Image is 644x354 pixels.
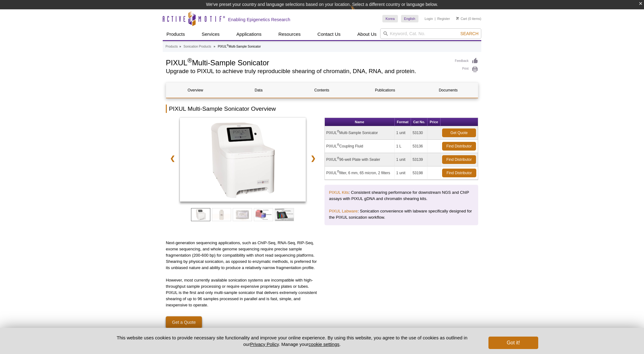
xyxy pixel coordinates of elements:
li: » [214,45,216,48]
a: Find Distributor [442,142,476,151]
td: PIXUL Multi-Sample Sonicator [325,126,395,140]
span: Search [460,31,478,36]
img: Change Here [351,5,367,19]
td: PIXUL 96-well Plate with Sealer [325,153,395,166]
button: Search [459,31,480,36]
a: Contact Us [314,28,344,40]
img: Your Cart [456,17,459,20]
sup: ® [337,170,339,173]
a: Feedback [455,58,478,64]
a: Print [455,66,478,73]
a: Login [425,16,433,21]
td: PIXUL Coupling Fluid [325,140,395,153]
td: 1 unit [395,126,411,140]
h2: Upgrade to PIXUL to achieve truly reproducible shearing of chromatin, DNA, RNA, and protein. [166,68,449,74]
p: : Sonication convenience with labware specifically designed for the PIXUL sonication workflow. [329,208,474,221]
a: Applications [233,28,265,40]
sup: ® [337,143,339,147]
a: About Us [354,28,380,40]
th: Format [395,118,411,126]
li: PIXUL Multi-Sample Sonicator [218,45,261,48]
a: Products [166,44,178,49]
a: Sonication Products [184,44,211,49]
h2: PIXUL Multi-Sample Sonicator Overview [166,105,478,113]
a: Privacy Policy [250,342,279,347]
sup: ® [187,57,192,64]
td: 1 unit [395,166,411,180]
td: 53136 [411,140,428,153]
h1: PIXUL Multi-Sample Sonicator [166,58,449,67]
a: Services [198,28,223,40]
a: Register [437,16,450,21]
li: (0 items) [456,15,481,22]
a: Overview [166,83,225,98]
button: cookie settings [309,342,339,347]
a: ❮ [166,151,179,165]
p: Next-generation sequencing applications, such as ChIP-Seq, RNA-Seq, RIP-Seq, exome sequencing, an... [166,240,320,271]
button: Got it! [488,337,538,349]
input: Keyword, Cat. No. [380,28,481,39]
sup: ® [227,44,229,47]
td: 53130 [411,126,428,140]
a: PIXUL Multi-Sample Sonicator [180,118,306,203]
sup: ® [337,156,339,160]
td: 1 unit [395,153,411,166]
sup: ® [337,130,339,133]
a: Get Quote [442,128,476,137]
a: Korea [382,15,398,22]
a: Find Distributor [442,155,476,164]
a: Products [163,28,189,40]
th: Price [427,118,441,126]
a: Data [229,83,288,98]
li: » [179,45,181,48]
td: 53139 [411,153,428,166]
p: This website uses cookies to provide necessary site functionality and improve your online experie... [106,334,478,347]
a: English [401,15,418,22]
h2: Enabling Epigenetics Research [228,17,290,22]
a: Documents [419,83,478,98]
a: Find Distributor [442,169,476,177]
th: Cat No. [411,118,428,126]
a: Publications [356,83,414,98]
li: | [435,15,436,22]
a: Resources [275,28,305,40]
img: PIXUL Multi-Sample Sonicator [180,118,306,202]
p: : Consistent shearing performance for downstream NGS and ChIP assays with PIXUL gDNA and chromati... [329,189,474,202]
a: Contents [292,83,351,98]
a: Get a Quote [166,316,202,328]
a: Cart [456,16,467,21]
a: ❯ [306,151,320,165]
td: PIXUL filter, 6 mm, 65 micron, 2 filters [325,166,395,180]
th: Name [325,118,395,126]
td: 53198 [411,166,428,180]
a: PIXUL Kits [329,190,349,195]
iframe: Watch the PIXUL video [324,240,478,326]
p: However, most currently available sonication systems are incompatible with high-throughput sample... [166,277,320,308]
td: 1 L [395,140,411,153]
a: PIXUL Labware [329,209,358,213]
